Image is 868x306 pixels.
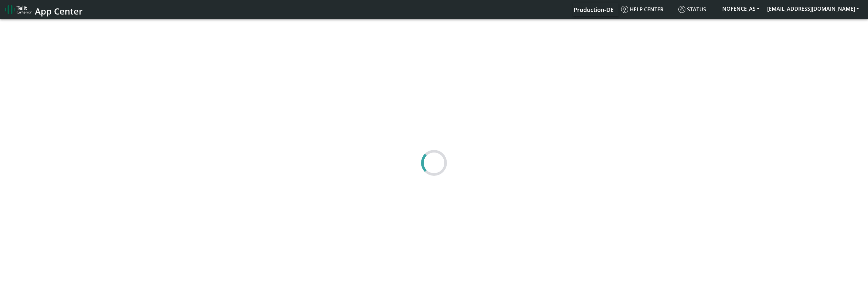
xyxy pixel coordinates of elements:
[763,3,863,15] button: [EMAIL_ADDRESS][DOMAIN_NAME]
[619,3,676,16] a: Help center
[718,3,763,15] button: NOFENCE_AS
[574,6,614,14] span: Production-DE
[35,5,83,17] span: App Center
[621,6,628,13] img: knowledge.svg
[5,5,32,15] img: logo-telit-cinterion-gw-new.png
[678,6,706,13] span: Status
[5,3,82,16] a: App Center
[621,6,663,13] span: Help center
[678,6,685,13] img: status.svg
[573,3,613,16] a: Your current platform instance
[676,3,718,16] a: Status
